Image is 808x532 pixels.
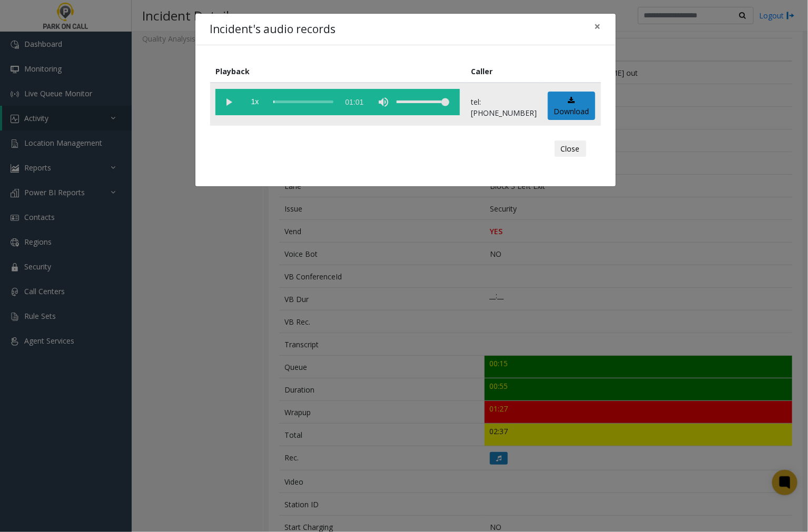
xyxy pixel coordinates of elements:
th: Caller [466,60,543,83]
div: scrub bar [273,89,333,115]
h4: Incident's audio records [210,21,336,38]
p: tel:[PHONE_NUMBER] [471,96,537,118]
span: playback speed button [242,89,268,115]
th: Playback [210,60,466,83]
a: Download [548,92,595,121]
button: Close [587,14,608,39]
div: volume level [397,89,449,115]
span: × [595,19,601,34]
button: Close [555,140,586,157]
